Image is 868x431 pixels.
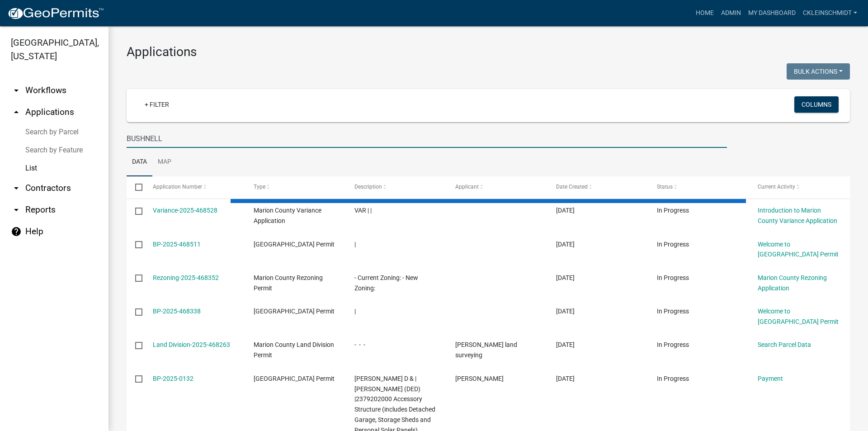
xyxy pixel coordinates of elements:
span: - - - [354,341,365,348]
a: My Dashboard [745,5,799,22]
span: Marion County Building Permit [254,241,335,248]
span: Type [254,184,265,190]
input: Search for applications [127,129,727,148]
button: Columns [794,96,839,113]
a: Welcome to [GEOGRAPHIC_DATA] Permit [758,241,839,258]
h3: Applications [127,44,850,60]
span: Marion County Land Division Permit [254,341,334,359]
i: help [11,226,22,237]
a: Welcome to [GEOGRAPHIC_DATA] Permit [758,308,839,325]
span: - Current Zoning: - New Zoning: [354,274,418,292]
a: Introduction to Marion County Variance Application [758,207,837,224]
span: 08/21/2025 [556,375,575,382]
a: BP-2025-468338 [153,308,201,315]
a: + Filter [137,96,176,113]
datatable-header-cell: Date Created [547,176,648,198]
a: Variance-2025-468528 [153,207,217,214]
span: Applicant [455,184,479,190]
span: Marion County Rezoning Permit [254,274,323,292]
i: arrow_drop_up [11,107,22,118]
datatable-header-cell: Select [127,176,144,198]
span: Application Number [153,184,202,190]
datatable-header-cell: Current Activity [749,176,850,198]
span: 08/24/2025 [556,308,575,315]
i: arrow_drop_down [11,183,22,194]
span: Tony Shilling [455,375,504,382]
span: Description [354,184,382,190]
span: | [354,241,356,248]
span: Status [657,184,673,190]
span: Current Activity [758,184,795,190]
span: In Progress [657,241,689,248]
a: Payment [758,375,783,382]
a: ckleinschmidt [799,5,861,22]
span: 08/25/2025 [556,207,575,214]
a: Home [692,5,717,22]
span: In Progress [657,207,689,214]
a: BP-2025-468511 [153,241,201,248]
datatable-header-cell: Type [245,176,345,198]
i: arrow_drop_down [11,85,22,96]
span: Marion County Building Permit [254,375,335,382]
a: Admin [717,5,745,22]
span: 08/24/2025 [556,274,575,281]
span: In Progress [657,375,689,382]
datatable-header-cell: Status [648,176,749,198]
span: In Progress [657,308,689,315]
span: In Progress [657,274,689,281]
a: Marion County Rezoning Application [758,274,827,292]
a: BP-2025-0132 [153,375,193,382]
span: In Progress [657,341,689,348]
a: Data [127,148,152,177]
a: Map [152,148,177,177]
datatable-header-cell: Description [346,176,447,198]
span: 08/25/2025 [556,241,575,248]
span: Marion County Building Permit [254,308,335,315]
span: VAR | | [354,207,372,214]
i: arrow_drop_down [11,204,22,215]
span: Marion County Variance Application [254,207,321,224]
a: Rezoning-2025-468352 [153,274,219,281]
a: Search Parcel Data [758,341,811,348]
a: Land Division-2025-468263 [153,341,230,348]
span: | [354,308,356,315]
span: ross land surveying [455,341,517,359]
span: Date Created [556,184,588,190]
button: Bulk Actions [787,63,850,80]
datatable-header-cell: Application Number [144,176,245,198]
datatable-header-cell: Applicant [447,176,547,198]
span: 08/23/2025 [556,341,575,348]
